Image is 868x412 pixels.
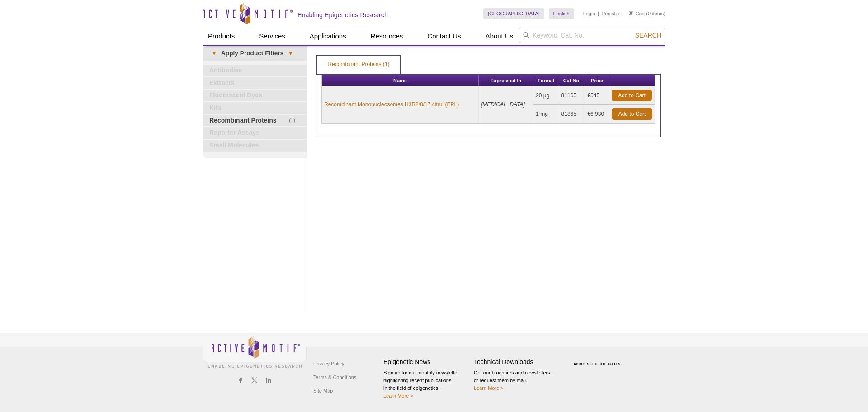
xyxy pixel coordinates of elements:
a: Contact Us [422,28,466,45]
a: Privacy Policy [311,357,346,370]
a: ▾Apply Product Filters▾ [203,46,307,61]
span: (1) [289,115,300,127]
span: ▾ [283,49,297,57]
a: Extracts [203,77,307,89]
a: Antibodies [203,65,307,76]
a: Small Molecules [203,140,307,152]
td: 1 mg [533,105,559,123]
a: Recombinant Mononucleosomes H3R2/8/17 citrul (EPL) [324,100,459,109]
a: [GEOGRAPHIC_DATA] [483,8,544,19]
h4: Technical Downloads [474,358,560,366]
input: Keyword, Cat. No. [519,28,665,43]
span: Search [635,32,661,39]
a: Login [583,10,595,17]
a: Terms & Conditions [311,370,359,384]
a: Add to Cart [612,90,652,101]
a: Register [601,10,620,17]
li: (0 items) [629,8,665,19]
a: Learn More > [383,393,413,398]
p: Sign up for our monthly newsletter highlighting recent publications in the field of epigenetics. [383,369,469,400]
a: Add to Cart [612,108,652,120]
td: 81865 [559,105,585,123]
th: Name [322,75,479,86]
a: Applications [304,28,352,45]
a: Learn More > [474,385,504,391]
td: €6,930 [585,105,609,123]
th: Format [533,75,559,86]
img: Your Cart [629,11,633,15]
a: Resources [365,28,409,45]
a: Kits [203,102,307,114]
img: Active Motif, [203,333,307,370]
a: Site Map [311,384,335,398]
a: Services [254,28,291,45]
h4: Epigenetic News [383,358,469,366]
span: ▾ [207,49,221,57]
td: €545 [585,86,609,105]
td: 81165 [559,86,585,105]
a: English [549,8,574,19]
a: Fluorescent Dyes [203,90,307,101]
a: Products [203,28,240,45]
th: Price [585,75,609,86]
th: Expressed In [479,75,533,86]
table: Click to Verify - This site chose Symantec SSL for secure e-commerce and confidential communicati... [564,349,632,369]
h2: Enabling Epigenetics Research [297,11,388,19]
th: Cat No. [559,75,585,86]
a: Recombinant Proteins (1) [317,56,400,74]
p: Get our brochures and newsletters, or request them by mail. [474,369,560,392]
a: About Us [480,28,519,45]
li: | [598,8,599,19]
a: Reporter Assays [203,127,307,139]
a: Cart [629,10,645,17]
button: Search [632,31,664,39]
a: ABOUT SSL CERTIFICATES [574,362,621,365]
td: 20 µg [533,86,559,105]
a: (1)Recombinant Proteins [203,115,307,127]
i: [MEDICAL_DATA] [481,101,525,108]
